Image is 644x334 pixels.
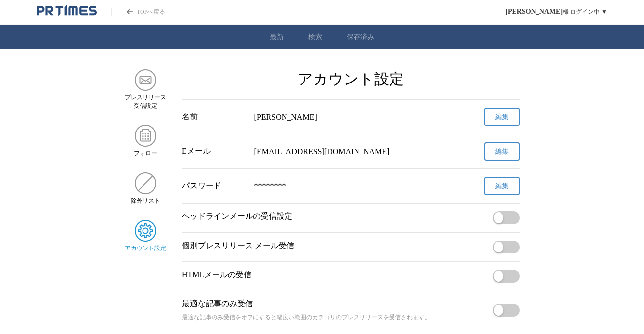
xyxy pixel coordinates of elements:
[484,177,520,195] button: 編集
[182,270,489,280] p: HTMLメールの受信
[135,220,156,242] img: アカウント設定
[124,172,166,205] a: 除外リスト除外リスト
[134,149,157,158] span: フォロー
[131,197,160,205] span: 除外リスト
[495,182,509,191] span: 編集
[124,220,166,252] a: アカウント設定アカウント設定
[182,146,247,157] div: Eメール
[182,112,247,122] div: 名前
[254,113,448,122] div: [PERSON_NAME]
[347,33,374,42] a: 保存済み
[135,125,156,147] img: フォロー
[111,8,165,16] a: PR TIMESのトップページはこちら
[182,211,489,222] p: ヘッドラインメールの受信設定
[495,113,509,122] span: 編集
[484,108,520,126] button: 編集
[37,5,97,19] a: PR TIMESのトップページはこちら
[182,313,489,322] p: 最適な記事のみ受信をオフにすると幅広い範囲のカテゴリのプレスリリースを受信されます。
[182,299,489,309] p: 最適な記事のみ受信
[182,69,520,89] h2: アカウント設定
[270,33,284,42] a: 最新
[254,147,448,156] div: [EMAIL_ADDRESS][DOMAIN_NAME]
[124,125,166,158] a: フォローフォロー
[124,69,166,110] a: プレスリリース 受信設定プレスリリース 受信設定
[484,142,520,161] button: 編集
[182,241,489,251] p: 個別プレスリリース メール受信
[135,172,156,194] img: 除外リスト
[125,93,166,110] span: プレスリリース 受信設定
[308,33,322,42] a: 検索
[135,69,156,91] img: プレスリリース 受信設定
[125,244,166,252] span: アカウント設定
[505,8,563,16] span: [PERSON_NAME]
[495,147,509,156] span: 編集
[182,181,247,191] div: パスワード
